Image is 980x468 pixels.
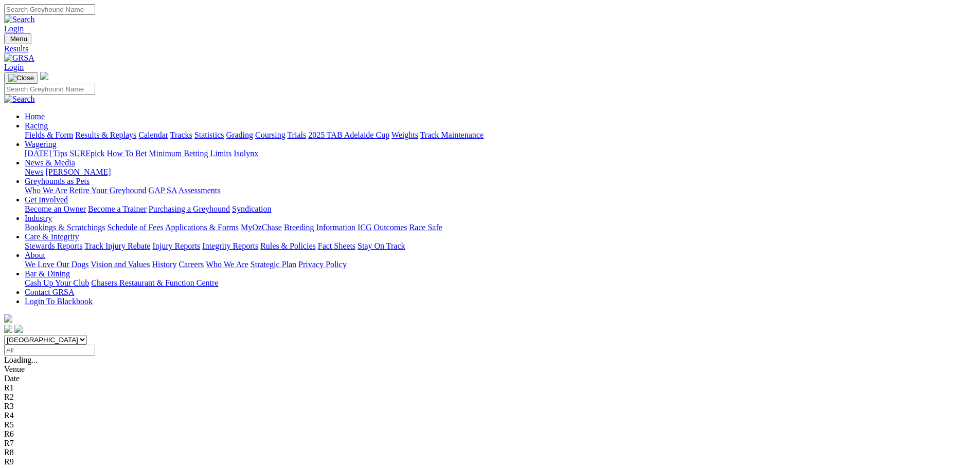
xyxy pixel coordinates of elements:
div: Racing [25,130,976,140]
a: Grading [226,130,253,139]
a: Contact GRSA [25,288,74,296]
a: [PERSON_NAME] [45,167,111,176]
a: Who We Are [206,260,248,269]
a: Purchasing a Greyhound [149,204,230,213]
div: Get Involved [25,204,976,214]
a: Applications & Forms [165,223,239,232]
a: MyOzChase [241,223,282,232]
a: Privacy Policy [298,260,347,269]
a: Industry [25,214,52,222]
a: SUREpick [69,149,104,158]
a: Coursing [255,130,286,139]
div: Industry [25,223,976,232]
a: [DATE] Tips [25,149,67,158]
div: R8 [4,448,976,457]
span: Loading... [4,355,38,364]
a: 2025 TAB Adelaide Cup [308,130,389,139]
a: Chasers Restaurant & Function Centre [91,278,218,287]
input: Search [4,4,95,15]
a: Tracks [170,130,192,139]
a: Strategic Plan [251,260,296,269]
a: About [25,251,45,259]
div: Venue [4,365,976,374]
div: R9 [4,457,976,466]
div: Wagering [25,149,976,158]
img: Close [8,74,34,82]
a: Results [4,44,976,53]
a: News [25,167,43,176]
a: Login [4,63,24,71]
div: Bar & Dining [25,278,976,288]
a: Care & Integrity [25,232,79,241]
a: Minimum Betting Limits [149,149,231,158]
a: Home [25,112,45,121]
a: Integrity Reports [202,241,258,250]
a: Bookings & Scratchings [25,223,105,232]
span: Menu [10,35,27,43]
div: R5 [4,420,976,429]
a: Login [4,24,24,33]
a: Injury Reports [152,241,200,250]
a: Rules & Policies [260,241,316,250]
a: Trials [287,130,306,139]
a: Syndication [232,204,271,213]
a: Isolynx [234,149,258,158]
img: GRSA [4,53,34,63]
div: Care & Integrity [25,241,976,251]
a: Fact Sheets [318,241,355,250]
input: Select date [4,345,95,355]
img: facebook.svg [4,325,12,333]
a: Bar & Dining [25,269,70,278]
a: Breeding Information [284,223,355,232]
a: Wagering [25,140,57,148]
a: We Love Our Dogs [25,260,88,269]
a: Get Involved [25,195,68,204]
button: Toggle navigation [4,72,38,84]
div: R1 [4,383,976,392]
a: Stay On Track [358,241,405,250]
div: R2 [4,392,976,402]
img: twitter.svg [14,325,23,333]
a: News & Media [25,158,75,167]
a: Retire Your Greyhound [69,186,147,195]
a: Who We Are [25,186,67,195]
a: Fields & Form [25,130,73,139]
a: Become an Owner [25,204,86,213]
div: News & Media [25,167,976,177]
img: Search [4,95,35,104]
a: Schedule of Fees [107,223,163,232]
a: Race Safe [409,223,442,232]
div: About [25,260,976,269]
a: Stewards Reports [25,241,82,250]
a: Weights [391,130,418,139]
img: Search [4,15,35,24]
a: Careers [179,260,204,269]
a: Track Injury Rebate [84,241,150,250]
a: GAP SA Assessments [149,186,221,195]
input: Search [4,84,95,95]
a: Results & Replays [75,130,136,139]
a: History [152,260,176,269]
div: Date [4,374,976,383]
a: Racing [25,121,48,130]
a: Calendar [138,130,168,139]
a: Cash Up Your Club [25,278,89,287]
a: Statistics [194,130,224,139]
button: Toggle navigation [4,33,31,44]
img: logo-grsa-white.png [4,314,12,323]
a: Greyhounds as Pets [25,177,90,185]
a: Track Maintenance [420,130,484,139]
div: R3 [4,402,976,411]
div: R6 [4,429,976,439]
div: R4 [4,411,976,420]
a: Vision and Values [91,260,150,269]
a: How To Bet [107,149,147,158]
a: ICG Outcomes [358,223,407,232]
img: logo-grsa-white.png [40,72,48,80]
div: R7 [4,439,976,448]
div: Greyhounds as Pets [25,186,976,195]
a: Login To Blackbook [25,297,93,306]
a: Become a Trainer [88,204,147,213]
